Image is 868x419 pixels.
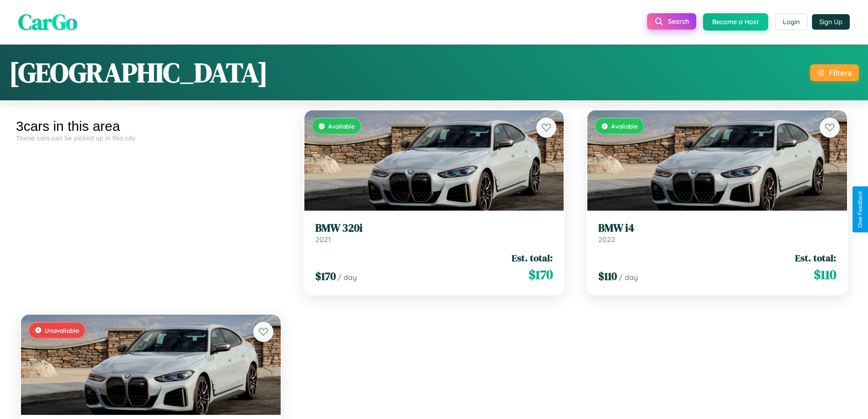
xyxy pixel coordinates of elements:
[703,13,768,31] button: Become a Host
[814,265,836,284] span: $ 110
[611,122,638,130] span: Available
[829,68,852,78] div: Filters
[18,7,77,37] span: CarGo
[619,273,638,282] span: / day
[598,222,836,235] h3: BMW i4
[315,222,553,244] a: BMW 320i2021
[812,14,850,30] button: Sign Up
[315,269,336,284] span: $ 170
[647,13,696,30] button: Search
[795,251,836,264] span: Est. total:
[598,269,617,284] span: $ 110
[598,222,836,244] a: BMW i42022
[328,122,355,130] span: Available
[529,265,553,284] span: $ 170
[775,14,807,30] button: Login
[810,64,859,81] button: Filters
[598,235,615,244] span: 2022
[512,251,553,264] span: Est. total:
[16,134,286,142] div: These cars can be picked up in this city.
[16,119,286,134] div: 3 cars in this area
[315,235,331,244] span: 2021
[9,54,268,91] h1: [GEOGRAPHIC_DATA]
[315,222,553,235] h3: BMW 320i
[338,273,357,282] span: / day
[45,326,79,334] span: Unavailable
[668,17,689,26] span: Search
[857,191,863,228] div: Give Feedback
